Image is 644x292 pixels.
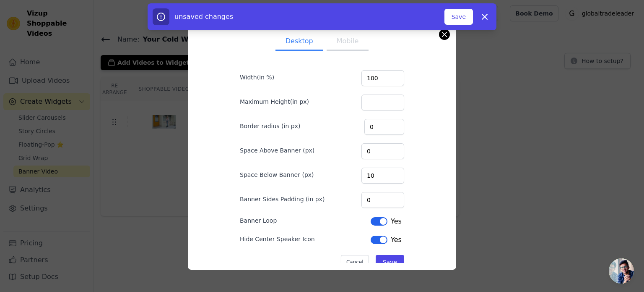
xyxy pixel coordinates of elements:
[240,122,300,130] label: Border radius (in px)
[444,9,473,25] button: Save
[376,255,404,269] button: Save
[391,216,402,226] span: Yes
[240,97,309,106] label: Maximum Height(in px)
[240,73,274,82] label: Width(in %)
[174,13,233,21] span: unsaved changes
[439,29,449,39] button: Close modal
[240,171,314,179] label: Space Below Banner (px)
[275,33,323,51] button: Desktop
[240,195,325,203] label: Banner Sides Padding (in px)
[240,216,277,225] label: Banner Loop
[341,255,369,269] button: Cancel
[391,235,402,245] span: Yes
[609,258,634,284] a: Open chat
[240,235,315,243] label: Hide Center Speaker Icon
[327,33,369,51] button: Mobile
[240,146,314,155] label: Space Above Banner (px)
